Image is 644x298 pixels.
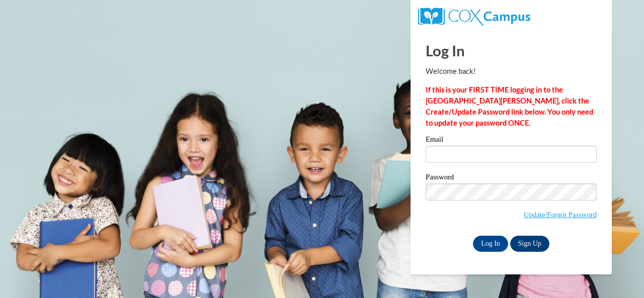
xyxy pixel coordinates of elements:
strong: If this is your FIRST TIME logging in to the [GEOGRAPHIC_DATA][PERSON_NAME], click the Create/Upd... [426,85,593,127]
a: Sign Up [510,236,549,252]
input: Log In [473,236,508,252]
a: Update/Forgot Password [524,211,597,219]
h1: Log In [426,40,597,61]
img: COX Campus [418,8,530,26]
label: Password [426,173,597,183]
label: Email [426,136,597,146]
a: COX Campus [418,12,530,20]
p: Welcome back! [426,66,597,77]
